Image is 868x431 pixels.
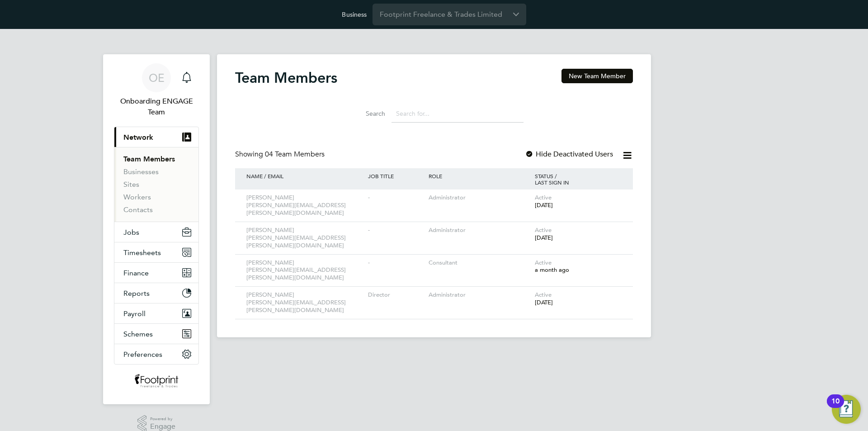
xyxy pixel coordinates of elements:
[426,168,533,184] div: ROLE
[426,255,533,271] div: Consultant
[426,222,533,239] div: Administrator
[244,222,366,254] div: [PERSON_NAME] [PERSON_NAME][EMAIL_ADDRESS][PERSON_NAME][DOMAIN_NAME]
[114,303,198,323] button: Payroll
[533,168,624,190] div: STATUS / LAST SIGN IN
[123,248,161,257] span: Timesheets
[244,168,366,184] div: NAME / EMAIL
[114,374,199,388] a: Go to home page
[150,423,175,431] span: Engage
[344,109,385,118] label: Search
[114,263,198,283] button: Finance
[114,283,198,303] button: Reports
[114,147,198,222] div: Network
[123,180,139,189] a: Sites
[235,150,326,159] div: Showing
[366,189,426,206] div: -
[426,287,533,303] div: Administrator
[150,415,175,423] span: Powered by
[366,255,426,271] div: -
[123,330,153,338] span: Schemes
[114,127,198,147] button: Network
[134,374,179,388] img: footprintrecruitment-logo-retina.png
[123,309,146,318] span: Payroll
[533,255,624,279] div: Active
[114,344,198,364] button: Preferences
[244,189,366,222] div: [PERSON_NAME] [PERSON_NAME][EMAIL_ADDRESS][PERSON_NAME][DOMAIN_NAME]
[123,269,149,277] span: Finance
[265,150,325,159] span: 04 Team Members
[831,401,840,413] div: 10
[123,167,159,176] a: Businesses
[114,63,199,118] a: OEOnboarding ENGAGE Team
[533,287,624,311] div: Active
[535,266,569,274] span: a month ago
[235,69,337,87] h2: Team Members
[123,133,153,142] span: Network
[123,350,162,359] span: Preferences
[244,255,366,287] div: [PERSON_NAME] [PERSON_NAME][EMAIL_ADDRESS][PERSON_NAME][DOMAIN_NAME]
[561,69,633,83] button: New Team Member
[535,201,553,209] span: [DATE]
[149,72,165,84] span: OE
[123,228,139,237] span: Jobs
[426,189,533,206] div: Administrator
[123,289,150,298] span: Reports
[123,205,153,214] a: Contacts
[114,242,198,262] button: Timesheets
[244,287,366,319] div: [PERSON_NAME] [PERSON_NAME][EMAIL_ADDRESS][PERSON_NAME][DOMAIN_NAME]
[525,150,613,159] label: Hide Deactivated Users
[114,96,199,118] span: Onboarding ENGAGE Team
[366,287,426,303] div: Director
[123,155,175,163] a: Team Members
[533,222,624,246] div: Active
[342,10,367,19] label: Business
[366,222,426,239] div: -
[366,168,426,184] div: JOB TITLE
[123,193,151,201] a: Workers
[392,105,524,123] input: Search for...
[535,298,553,306] span: [DATE]
[114,324,198,344] button: Schemes
[832,395,861,424] button: Open Resource Center, 10 new notifications
[103,54,210,404] nav: Main navigation
[535,234,553,242] span: [DATE]
[114,222,198,242] button: Jobs
[533,189,624,214] div: Active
